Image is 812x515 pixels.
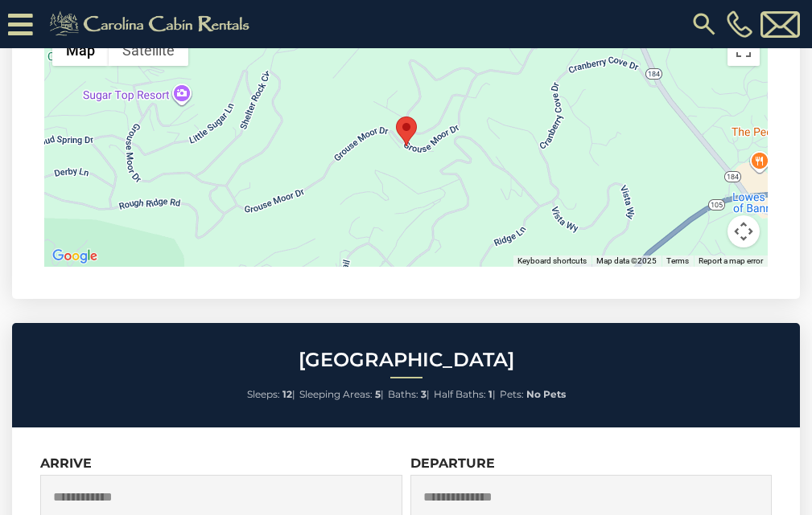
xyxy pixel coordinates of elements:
[728,215,760,247] button: Map camera controls
[375,388,381,400] strong: 5
[723,10,756,38] a: [PHONE_NUMBER]
[52,34,109,66] button: Show street map
[109,34,188,66] button: Show satellite imagery
[282,388,292,400] strong: 12
[48,246,101,267] img: Google
[16,349,796,370] h2: [GEOGRAPHIC_DATA]
[421,388,427,400] strong: 3
[396,116,417,146] div: Grouse Moor Lodge
[517,255,587,267] button: Keyboard shortcuts
[299,384,384,405] li: |
[434,384,496,405] li: |
[434,388,486,400] span: Half Baths:
[247,384,295,405] li: |
[40,456,92,471] label: Arrive
[526,388,566,400] strong: No Pets
[410,456,495,471] label: Departure
[388,388,418,400] span: Baths:
[41,8,263,40] img: Khaki-logo.png
[488,388,493,400] strong: 1
[48,246,101,267] a: Open this area in Google Maps (opens a new window)
[690,10,719,39] img: search-regular.svg
[299,388,373,400] span: Sleeping Areas:
[596,256,657,265] span: Map data ©2025
[500,388,524,400] span: Pets:
[728,34,760,66] button: Toggle fullscreen view
[247,388,280,400] span: Sleeps:
[666,256,689,265] a: Terms
[388,384,430,405] li: |
[699,256,763,265] a: Report a map error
